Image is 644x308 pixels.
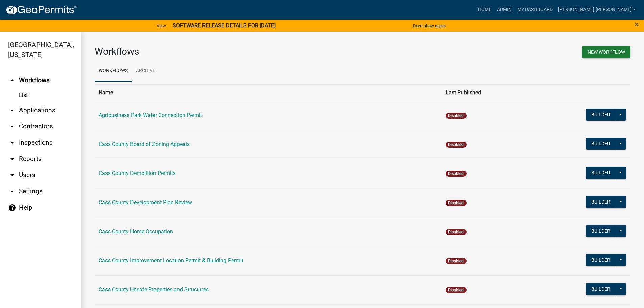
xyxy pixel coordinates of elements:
a: Archive [132,60,160,82]
button: New Workflow [582,46,630,58]
span: Disabled [446,113,466,119]
a: [PERSON_NAME].[PERSON_NAME] [555,3,639,16]
i: arrow_drop_down [8,139,16,147]
button: Builder [586,167,616,179]
span: Disabled [446,200,466,206]
a: Cass County Unsafe Properties and Structures [99,286,209,293]
button: Builder [586,196,616,208]
a: Admin [494,3,515,16]
a: Cass County Improvement Location Permit & Building Permit [99,257,243,264]
span: Disabled [446,229,466,235]
h3: Workflows [95,46,358,57]
span: Disabled [446,142,466,148]
span: Disabled [446,287,466,293]
button: Builder [586,254,616,266]
i: arrow_drop_down [8,106,16,114]
i: help [8,204,16,212]
i: arrow_drop_down [8,187,16,195]
span: Disabled [446,171,466,177]
i: arrow_drop_down [8,122,16,131]
strong: SOFTWARE RELEASE DETAILS FOR [DATE] [173,22,276,29]
i: arrow_drop_down [8,171,16,179]
i: arrow_drop_up [8,76,16,85]
button: Don't show again [410,20,448,31]
span: Disabled [446,258,466,264]
i: arrow_drop_down [8,155,16,163]
th: Last Published [442,84,535,101]
th: Name [95,84,442,101]
button: Builder [586,225,616,237]
a: Cass County Demolition Permits [99,170,176,176]
a: View [154,20,169,31]
button: Close [635,20,639,28]
a: My Dashboard [515,3,555,16]
a: Cass County Board of Zoning Appeals [99,141,190,147]
a: Home [475,3,494,16]
button: Builder [586,109,616,121]
a: Agribusiness Park Water Connection Permit [99,112,202,118]
a: Workflows [95,60,132,82]
a: Cass County Development Plan Review [99,199,192,206]
button: Builder [586,283,616,295]
button: Builder [586,138,616,150]
span: × [635,20,639,29]
a: Cass County Home Occupation [99,228,173,235]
